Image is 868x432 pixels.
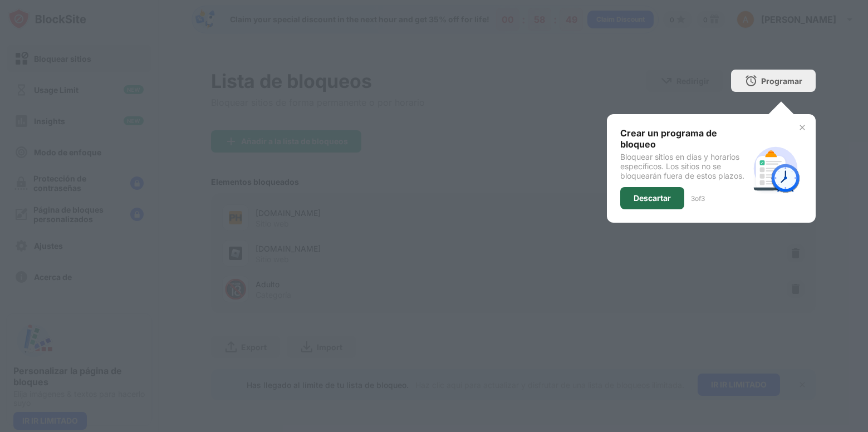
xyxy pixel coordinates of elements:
[761,76,802,86] div: Programar
[749,142,802,195] img: schedule.svg
[620,152,749,180] div: Bloquear sitios en días y horarios específicos. Los sitios no se bloquearán fuera de estos plazos.
[691,194,705,203] div: 3 of 3
[620,127,749,150] div: Crear un programa de bloqueo
[798,123,807,132] img: x-button.svg
[634,194,671,203] div: Descartar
